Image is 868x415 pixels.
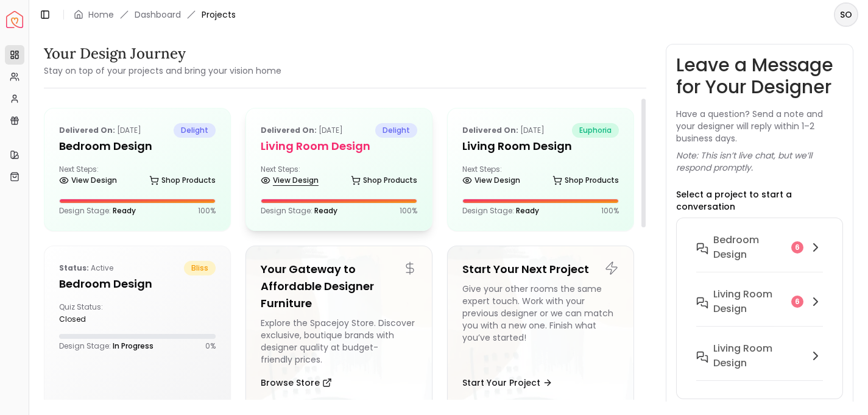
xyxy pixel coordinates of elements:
[462,261,619,278] h5: Start Your Next Project
[261,123,343,138] p: [DATE]
[59,206,136,216] p: Design Stage:
[462,206,539,216] p: Design Stage:
[686,228,833,282] button: Bedroom design6
[314,205,337,216] span: Ready
[261,371,332,395] button: Browse Store
[198,206,216,216] p: 100 %
[447,246,634,410] a: Start Your Next ProjectGive your other rooms the same expert touch. Work with your previous desig...
[113,341,153,351] span: In Progress
[835,4,857,26] span: SO
[676,149,843,174] p: Note: This isn’t live chat, but we’ll respond promptly.
[462,283,619,366] div: Give your other rooms the same expert touch. Work with your previous designer or we can match you...
[59,341,153,351] p: Design Stage:
[184,261,216,275] span: bliss
[462,138,619,155] h5: Living Room Design
[676,188,843,213] p: Select a project to start a conversation
[261,317,417,366] div: Explore the Spacejoy Store. Discover exclusive, boutique brands with designer quality at budget-f...
[462,172,520,189] a: View Design
[791,241,803,254] div: 6
[74,9,236,21] nav: breadcrumb
[834,2,858,27] button: SO
[686,282,833,336] button: Living Room design6
[462,123,545,138] p: [DATE]
[261,165,417,189] div: Next Steps:
[261,172,319,189] a: View Design
[135,9,181,21] a: Dashboard
[44,65,281,77] small: Stay on top of your projects and bring your vision home
[601,206,619,216] p: 100 %
[149,172,216,189] a: Shop Products
[59,172,117,189] a: View Design
[676,108,843,144] p: Have a question? Send a note and your designer will reply within 1–2 business days.
[174,123,216,138] span: delight
[6,11,23,28] a: Spacejoy
[59,123,141,138] p: [DATE]
[375,123,417,138] span: delight
[713,341,803,371] h6: Living Room Design
[59,302,132,324] div: Quiz Status:
[261,125,317,135] b: Delivered on:
[202,9,236,21] span: Projects
[59,261,113,275] p: active
[351,172,417,189] a: Shop Products
[791,296,803,308] div: 6
[261,261,417,312] h5: Your Gateway to Affordable Designer Furniture
[59,263,89,273] b: Status:
[462,125,518,135] b: Delivered on:
[713,287,786,316] h6: Living Room design
[400,206,417,216] p: 100 %
[59,165,216,189] div: Next Steps:
[205,341,216,351] p: 0 %
[552,172,619,189] a: Shop Products
[676,54,843,98] h3: Leave a Message for Your Designer
[88,9,114,21] a: Home
[6,11,23,28] img: Spacejoy Logo
[686,336,833,391] button: Living Room Design
[59,314,132,324] div: closed
[59,138,216,155] h5: Bedroom design
[462,371,552,395] button: Start Your Project
[572,123,619,138] span: euphoria
[713,233,786,262] h6: Bedroom design
[261,206,337,216] p: Design Stage:
[462,165,619,189] div: Next Steps:
[516,205,539,216] span: Ready
[245,246,432,410] a: Your Gateway to Affordable Designer FurnitureExplore the Spacejoy Store. Discover exclusive, bout...
[113,205,136,216] span: Ready
[44,44,281,63] h3: Your Design Journey
[59,125,115,135] b: Delivered on:
[261,138,417,155] h5: Living Room design
[59,275,216,293] h5: Bedroom Design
